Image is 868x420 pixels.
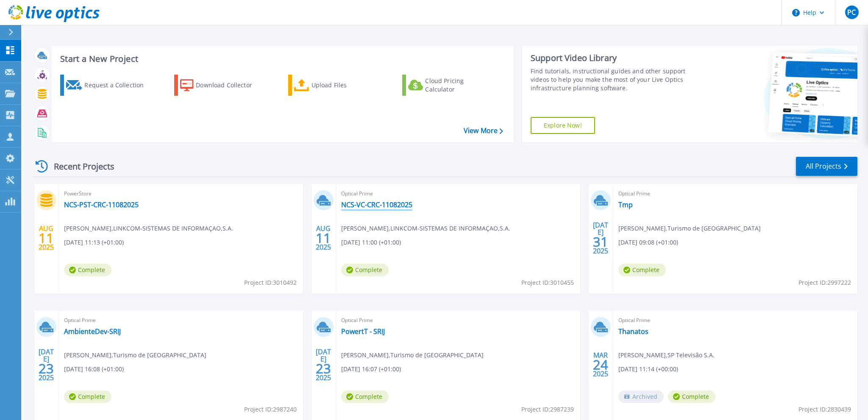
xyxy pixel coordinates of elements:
span: 23 [39,365,54,372]
span: PC [847,9,856,16]
h3: Start a New Project [60,54,503,64]
span: Project ID: 2997222 [798,278,851,287]
span: 23 [316,365,331,372]
span: Complete [341,264,389,276]
span: [DATE] 11:00 (+01:00) [341,238,401,247]
span: [PERSON_NAME] , LINKCOM-SISTEMAS DE INFORMAÇAO,S.A. [341,224,510,233]
a: Upload Files [288,75,383,96]
div: Recent Projects [33,156,126,177]
div: Find tutorials, instructional guides and other support videos to help you make the most of your L... [531,67,702,92]
span: Optical Prime [341,316,575,325]
span: [DATE] 16:07 (+01:00) [341,364,401,374]
div: [DATE] 2025 [593,223,609,253]
span: 31 [593,238,608,245]
span: 11 [39,234,54,242]
a: AmbienteDev-SRIJ [64,327,121,336]
div: Support Video Library [531,53,702,64]
span: Complete [341,390,389,403]
span: Project ID: 2987239 [521,405,574,414]
a: Cloud Pricing Calculator [402,75,497,96]
div: MAR 2025 [593,349,609,380]
div: AUG 2025 [38,223,54,253]
span: Complete [668,390,715,403]
span: PowerStore [64,189,298,198]
span: Optical Prime [618,189,852,198]
div: Request a Collection [84,77,152,94]
span: [PERSON_NAME] , LINKCOM-SISTEMAS DE INFORMAÇAO,S.A. [64,224,233,233]
div: [DATE] 2025 [38,349,54,380]
span: Optical Prime [341,189,575,198]
span: [DATE] 16:08 (+01:00) [64,364,124,374]
span: Optical Prime [64,316,298,325]
a: Explore Now! [531,117,595,134]
a: Download Collector [174,75,269,96]
span: [PERSON_NAME] , Turismo de [GEOGRAPHIC_DATA] [618,224,761,233]
span: Optical Prime [618,316,852,325]
a: Request a Collection [60,75,155,96]
a: PowertT - SRIJ [341,327,385,336]
span: [DATE] 09:08 (+01:00) [618,238,678,247]
div: [DATE] 2025 [315,349,331,380]
span: Project ID: 2987240 [244,405,297,414]
a: View More [464,127,503,135]
span: Complete [618,264,666,276]
span: [PERSON_NAME] , Turismo de [GEOGRAPHIC_DATA] [341,350,484,360]
a: NCS-PST-CRC-11082025 [64,200,139,209]
span: Project ID: 3010455 [521,278,574,287]
a: NCS-VC-CRC-11082025 [341,200,412,209]
span: [DATE] 11:13 (+01:00) [64,238,124,247]
div: Download Collector [196,77,264,94]
span: Archived [618,390,664,403]
span: Complete [64,390,111,403]
span: [PERSON_NAME] , SP Televisão S.A. [618,350,715,360]
a: All Projects [796,157,857,176]
a: Thanatos [618,327,648,336]
div: AUG 2025 [315,223,331,253]
span: [PERSON_NAME] , Turismo de [GEOGRAPHIC_DATA] [64,350,206,360]
span: Complete [64,264,111,276]
span: [DATE] 11:14 (+00:00) [618,364,678,374]
span: 24 [593,361,608,368]
span: Project ID: 2830439 [798,405,851,414]
span: Project ID: 3010492 [244,278,297,287]
div: Cloud Pricing Calculator [425,77,493,94]
div: Upload Files [312,77,379,94]
span: 11 [316,234,331,242]
a: Tmp [618,200,633,209]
